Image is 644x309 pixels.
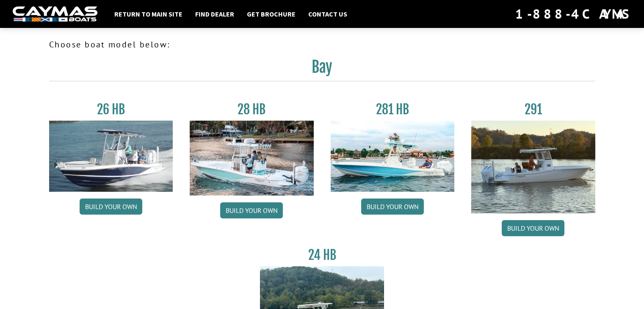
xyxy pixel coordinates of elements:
a: Build your own [361,199,424,215]
a: Build your own [502,220,564,236]
h3: 26 HB [49,102,173,117]
a: Get Brochure [243,8,300,19]
a: Find Dealer [191,8,238,19]
a: Return to main site [110,8,187,19]
h2: Bay [49,58,595,81]
img: 28_hb_thumbnail_for_caymas_connect.jpg [190,121,314,196]
img: 26_new_photo_resized.jpg [49,121,173,192]
a: Contact Us [304,8,351,19]
img: 28-hb-twin.jpg [331,121,455,192]
h3: 291 [471,102,595,117]
h3: 24 HB [260,247,384,263]
h3: 281 HB [331,102,455,117]
p: Choose boat model below: [49,38,595,51]
img: 291_Thumbnail.jpg [471,121,595,213]
a: Build your own [220,202,283,218]
a: Build your own [80,199,142,215]
h3: 28 HB [190,102,314,117]
div: 1-888-4CAYMAS [515,5,631,23]
img: white-logo-c9c8dbefe5ff5ceceb0f0178aa75bf4bb51f6bca0971e226c86eb53dfe498488.png [13,6,97,22]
